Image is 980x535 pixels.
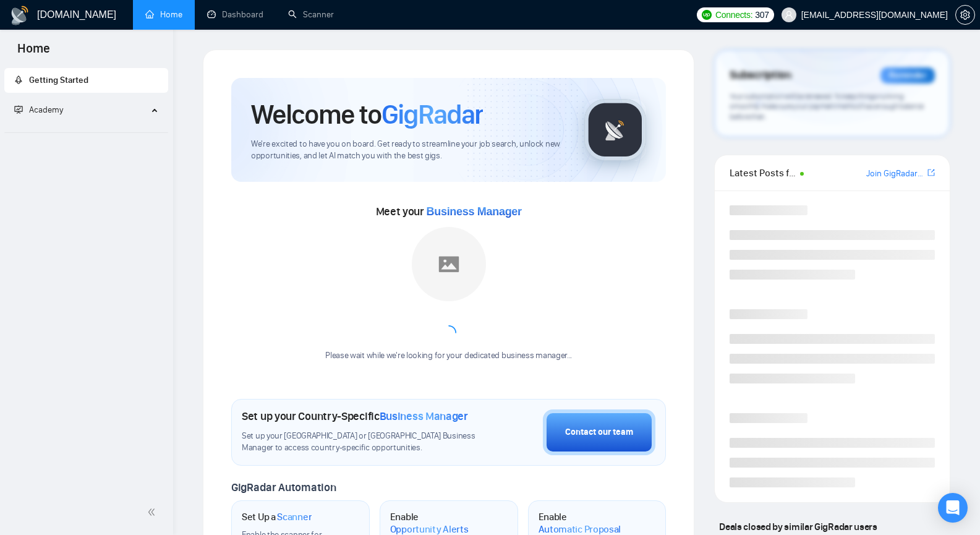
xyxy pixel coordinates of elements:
[412,227,486,301] img: placeholder.png
[730,92,924,121] span: Your subscription will be renewed. To keep things running smoothly, make sure your payment method...
[927,167,935,179] a: export
[145,9,182,20] a: homeHome
[7,40,60,66] span: Home
[866,167,925,181] a: Join GigRadar Slack Community
[207,9,263,20] a: dashboardDashboard
[785,11,793,19] span: user
[956,10,974,20] span: setting
[543,409,655,455] button: Contact our team
[29,105,63,115] span: Academy
[14,105,23,114] span: fund-projection-screen
[955,10,975,20] a: setting
[318,350,579,362] div: Please wait while we're looking for your dedicated business manager...
[755,8,769,22] span: 307
[730,65,791,86] span: Subscription
[147,506,160,518] span: double-left
[277,511,312,523] span: Scanner
[565,426,633,439] div: Contact our team
[927,168,935,178] span: export
[584,99,646,161] img: gigradar-logo.png
[390,511,478,535] h1: Enable
[288,9,334,20] a: searchScanner
[955,5,975,25] button: setting
[251,98,483,131] h1: Welcome to
[10,6,30,25] img: logo
[938,493,968,523] div: Open Intercom Messenger
[380,409,468,423] span: Business Manager
[730,165,796,181] span: Latest Posts from the GigRadar Community
[4,68,168,93] li: Getting Started
[242,409,468,423] h1: Set up your Country-Specific
[4,127,168,135] li: Academy Homepage
[376,205,522,218] span: Meet your
[29,75,88,85] span: Getting Started
[251,139,565,162] span: We're excited to have you on board. Get ready to streamline your job search, unlock new opportuni...
[242,430,481,454] span: Set up your [GEOGRAPHIC_DATA] or [GEOGRAPHIC_DATA] Business Manager to access country-specific op...
[702,10,712,20] img: upwork-logo.png
[242,511,312,523] h1: Set Up a
[14,105,63,115] span: Academy
[231,481,336,494] span: GigRadar Automation
[14,75,23,84] span: rocket
[381,98,483,131] span: GigRadar
[427,205,522,218] span: Business Manager
[441,325,456,340] span: loading
[880,67,935,83] div: Reminder
[715,8,752,22] span: Connects:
